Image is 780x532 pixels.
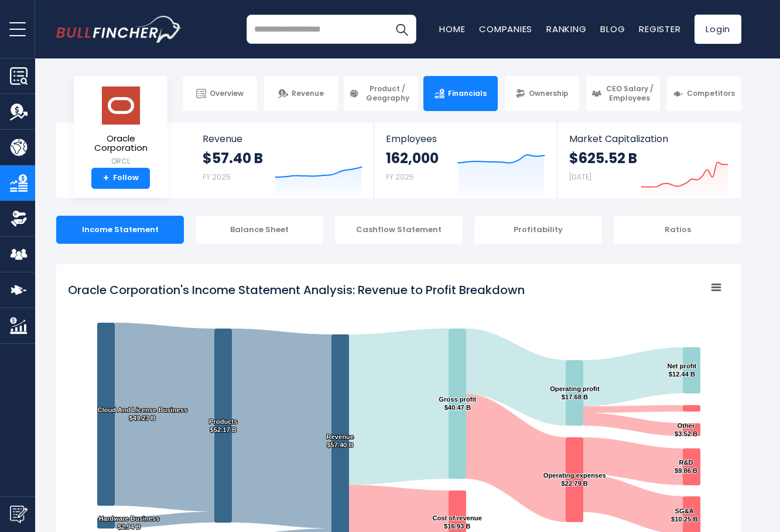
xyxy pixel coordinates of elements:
[639,23,680,35] a: Register
[264,76,338,111] a: Revenue
[203,133,362,144] span: Revenue
[56,16,182,43] img: bullfincher logo
[671,507,697,523] text: SG&A $10.25 B
[183,76,257,111] a: Overview
[91,168,150,189] a: +Follow
[103,173,109,184] strong: +
[614,216,741,244] div: Ratios
[474,216,602,244] div: Profitability
[569,133,728,144] span: Market Capitalization
[196,216,323,244] div: Balance Sheet
[83,134,158,153] span: Oracle Corporation
[423,76,498,111] a: Financials
[557,123,740,198] a: Market Capitalization $625.52 B [DATE]
[675,459,697,474] text: R&D $9.86 B
[56,216,184,244] div: Income Statement
[529,89,569,98] span: Ownership
[99,515,160,530] text: Hardware Business $2.94 B
[386,149,439,167] strong: 162,000
[68,282,525,298] tspan: Oracle Corporation's Income Statement Analysis: Revenue to Profit Breakdown
[569,149,637,167] strong: $625.52 B
[543,472,606,487] text: Operating expenses $22.79 B
[550,385,600,400] text: Operating profit $17.68 B
[335,216,463,244] div: Cashflow Statement
[439,23,465,35] a: Home
[687,89,735,98] span: Competitors
[210,89,244,98] span: Overview
[374,123,556,198] a: Employees 162,000 FY 2025
[667,76,741,111] a: Competitors
[344,76,418,111] a: Product / Geography
[675,422,697,437] text: Other $3.52 B
[83,85,159,168] a: Oracle Corporation ORCL
[327,433,354,448] text: Revenue $57.40 B
[203,172,231,182] small: FY 2025
[569,172,591,182] small: [DATE]
[362,84,413,102] span: Product / Geography
[432,514,482,530] text: Cost of revenue $16.93 B
[56,16,182,43] a: Go to homepage
[479,23,532,35] a: Companies
[191,123,374,198] a: Revenue $57.40 B FY 2025
[386,172,414,182] small: FY 2025
[600,23,625,35] a: Blog
[10,210,28,227] img: Ownership
[292,89,324,98] span: Revenue
[605,84,655,102] span: CEO Salary / Employees
[586,76,661,111] a: CEO Salary / Employees
[209,418,238,433] text: Products $52.17 B
[97,406,187,422] text: Cloud And License Business $49.23 B
[505,76,579,111] a: Ownership
[203,149,263,167] strong: $57.40 B
[387,15,416,44] button: Search
[695,15,741,44] a: Login
[546,23,586,35] a: Ranking
[668,362,697,378] text: Net profit $12.44 B
[439,396,476,411] text: Gross profit $40.47 B
[386,133,545,144] span: Employees
[83,156,158,167] small: ORCL
[448,89,487,98] span: Financials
